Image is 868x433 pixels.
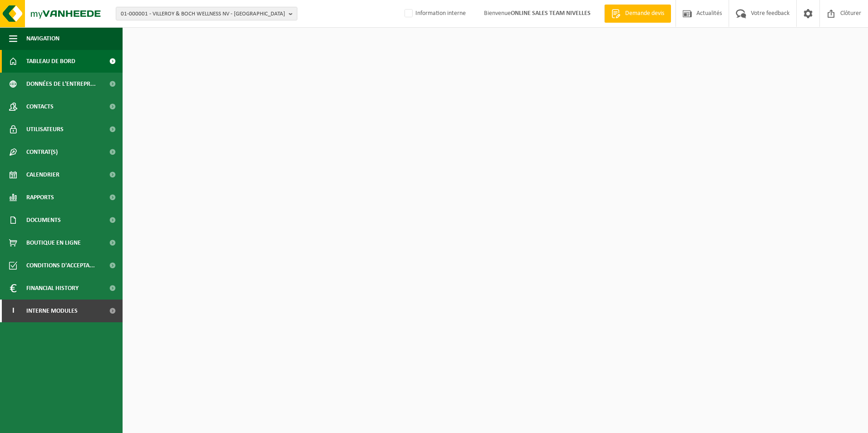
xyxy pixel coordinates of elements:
[26,73,96,95] span: Données de l'entrepr...
[26,27,59,50] span: Navigation
[121,7,285,21] span: 01-000001 - VILLEROY & BOCH WELLNESS NV - [GEOGRAPHIC_DATA]
[9,300,17,322] span: I
[26,50,75,73] span: Tableau de bord
[26,186,54,209] span: Rapports
[26,95,54,118] span: Contacts
[26,254,95,277] span: Conditions d'accepta...
[26,209,61,231] span: Documents
[26,277,79,300] span: Financial History
[26,231,81,254] span: Boutique en ligne
[26,118,64,141] span: Utilisateurs
[604,5,671,23] a: Demande devis
[26,300,78,322] span: Interne modules
[116,7,297,20] button: 01-000001 - VILLEROY & BOCH WELLNESS NV - [GEOGRAPHIC_DATA]
[623,9,666,18] span: Demande devis
[26,141,58,163] span: Contrat(s)
[403,7,466,20] label: Information interne
[26,163,59,186] span: Calendrier
[511,10,591,17] strong: ONLINE SALES TEAM NIVELLES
